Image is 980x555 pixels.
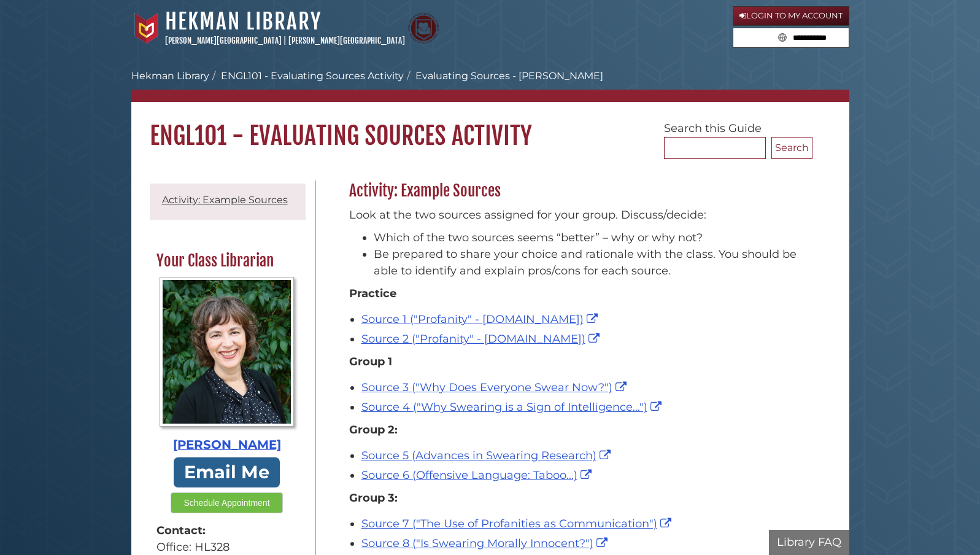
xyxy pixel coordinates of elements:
a: Source 1 ("Profanity" - [DOMAIN_NAME]) [361,312,601,326]
span: | [284,36,287,45]
a: Source 8 ("Is Swearing Morally Innocent?") [361,537,611,550]
nav: breadcrumb [131,69,849,102]
img: Calvin University [131,13,162,44]
a: [PERSON_NAME][GEOGRAPHIC_DATA] [165,36,282,45]
strong: Group 2: [349,423,398,437]
h2: Your Class Librarian [150,251,304,271]
li: Be prepared to share your choice and rationale with the class. You should be able to identify and... [374,246,806,279]
strong: Contact: [156,522,298,539]
img: Profile Photo [160,277,294,427]
a: ENGL101 - Evaluating Sources Activity [221,70,404,82]
p: Look at the two sources assigned for your group. Discuss/decide: [349,207,806,223]
h1: ENGL101 - Evaluating Sources Activity [131,102,849,151]
button: Schedule Appointment [171,492,282,513]
li: Evaluating Sources - [PERSON_NAME] [404,69,603,83]
a: Hekman Library [165,8,322,35]
a: Email Me [174,457,280,487]
a: Source 7 ("The Use of Profanities as Communication") [361,517,674,530]
strong: Group 1 [349,355,392,368]
img: Calvin Theological Seminary [408,13,439,44]
button: Search [771,137,812,159]
a: Profile Photo [PERSON_NAME] [156,277,298,454]
a: Hekman Library [131,70,209,82]
button: Library FAQ [769,530,849,555]
button: Search [774,28,790,45]
a: Activity: Example Sources [162,194,288,206]
a: Source 4 ("Why Swearing is a Sign of Intelligence...") [361,400,665,414]
a: Source 6 (Offensive Language: Taboo...) [361,468,595,482]
strong: Group 3: [349,491,398,505]
strong: Practice [349,287,396,300]
a: Source 5 (Advances in Swearing Research) [361,449,614,462]
a: Source 2 ("Profanity" - [DOMAIN_NAME]) [361,332,603,346]
form: Search library guides, policies, and FAQs. [733,28,849,49]
a: Source 3 ("Why Does Everyone Swear Now?") [361,381,630,394]
div: [PERSON_NAME] [156,436,298,454]
a: [PERSON_NAME][GEOGRAPHIC_DATA] [288,36,405,45]
a: Login to My Account [733,6,849,26]
li: Which of the two sources seems “better” – why or why not? [374,230,806,246]
h2: Activity: Example Sources [343,181,812,201]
